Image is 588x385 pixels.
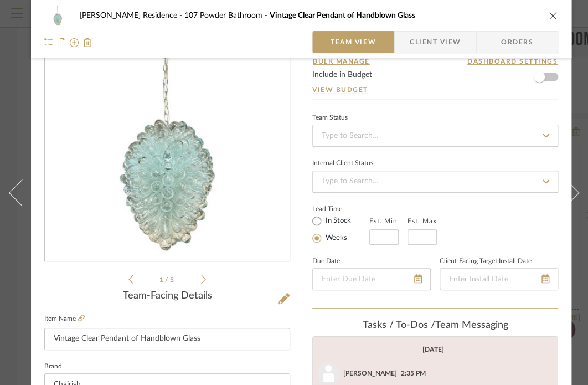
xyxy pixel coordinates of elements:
button: Bulk Manage [312,57,370,66]
label: Lead Time [312,204,369,214]
label: In Stock [323,216,351,226]
div: [PERSON_NAME] [343,368,397,378]
img: Remove from project [83,38,92,47]
div: Team Status [312,115,348,121]
img: 63e706db-ff31-4eab-8dcd-39e22759c734_436x436.jpg [47,21,287,261]
span: / [165,276,170,283]
button: close [548,11,558,20]
img: 63e706db-ff31-4eab-8dcd-39e22759c734_48x40.jpg [44,4,71,27]
div: [DATE] [422,346,444,353]
label: Weeks [323,233,347,243]
label: Due Date [312,259,340,264]
span: 107 Powder Bathroom [184,12,270,19]
span: Client View [410,31,461,53]
span: 1 [159,276,165,283]
label: Brand [44,364,62,369]
label: Est. Min [369,217,398,225]
input: Enter Due Date [312,268,431,290]
div: Internal Client Status [312,161,373,166]
span: [PERSON_NAME] Residence [80,12,184,19]
input: Type to Search… [312,125,558,147]
input: Enter Item Name [44,328,290,350]
span: Orders [489,31,545,53]
div: team Messaging [312,320,558,332]
span: 5 [170,276,176,283]
span: Tasks / To-Dos / [363,320,435,330]
img: user_avatar.png [317,362,339,384]
label: Client-Facing Target Install Date [440,259,532,264]
mat-radio-group: Select item type [312,214,369,245]
span: Team View [331,31,376,53]
div: 0 [45,21,290,261]
label: Item Name [44,314,85,324]
input: Enter Install Date [440,268,558,290]
div: 2:35 PM [401,368,426,378]
div: Team-Facing Details [44,290,290,302]
input: Type to Search… [312,171,558,193]
a: View Budget [312,85,558,94]
button: Dashboard Settings [467,57,558,66]
label: Est. Max [408,217,437,225]
span: Vintage Clear Pendant of Handblown Glass [270,12,415,19]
